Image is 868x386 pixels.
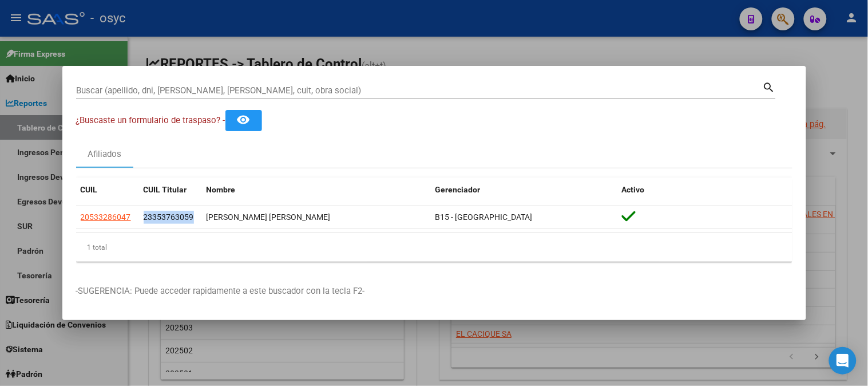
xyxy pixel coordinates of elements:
mat-icon: remove_red_eye [237,113,251,127]
span: Nombre [207,185,236,194]
datatable-header-cell: Gerenciador [431,178,617,202]
div: Open Intercom Messenger [829,347,857,375]
datatable-header-cell: CUIL [76,178,139,202]
div: [PERSON_NAME] [PERSON_NAME] [207,211,426,224]
span: 23353763059 [144,212,194,222]
span: CUIL Titular [144,185,187,194]
p: -SUGERENCIA: Puede acceder rapidamente a este buscador con la tecla F2- [76,285,792,298]
div: 1 total [76,233,792,262]
datatable-header-cell: Activo [617,178,792,202]
datatable-header-cell: Nombre [202,178,431,202]
span: Gerenciador [435,185,481,194]
span: Activo [622,185,645,194]
span: B15 - [GEOGRAPHIC_DATA] [435,212,533,222]
div: Afiliados [88,148,121,161]
mat-icon: search [763,80,776,93]
datatable-header-cell: CUIL Titular [139,178,202,202]
span: ¿Buscaste un formulario de traspaso? - [76,115,225,125]
span: 20533286047 [81,212,131,222]
span: CUIL [81,185,98,194]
